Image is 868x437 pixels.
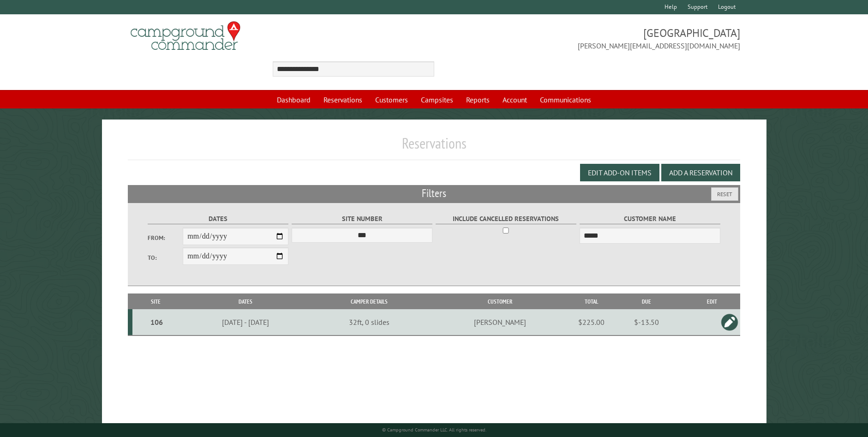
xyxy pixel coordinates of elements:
[128,134,740,160] h1: Reservations
[148,253,183,262] label: To:
[148,233,183,242] label: From:
[461,91,495,108] a: Reports
[370,91,413,108] a: Customers
[427,293,573,310] th: Customer
[271,91,316,108] a: Dashboard
[661,164,740,181] button: Add a Reservation
[427,309,573,335] td: [PERSON_NAME]
[580,214,721,224] label: Customer Name
[497,91,533,108] a: Account
[434,25,741,51] span: [GEOGRAPHIC_DATA] [PERSON_NAME][EMAIL_ADDRESS][DOMAIN_NAME]
[580,164,659,181] button: Edit Add-on Items
[311,293,427,310] th: Camper Details
[318,91,368,108] a: Reservations
[148,214,289,224] label: Dates
[311,309,427,335] td: 32ft, 0 slides
[573,293,610,310] th: Total
[128,185,740,203] h2: Filters
[128,18,243,54] img: Campground Commander
[573,309,610,335] td: $225.00
[382,427,486,433] small: © Campground Commander LLC. All rights reserved.
[179,293,311,310] th: Dates
[711,187,738,201] button: Reset
[415,91,459,108] a: Campsites
[180,317,310,327] div: [DATE] - [DATE]
[292,214,433,224] label: Site Number
[136,317,178,327] div: 106
[610,293,683,310] th: Due
[683,293,740,310] th: Edit
[132,293,179,310] th: Site
[436,214,577,224] label: Include Cancelled Reservations
[534,91,597,108] a: Communications
[610,309,683,335] td: $-13.50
